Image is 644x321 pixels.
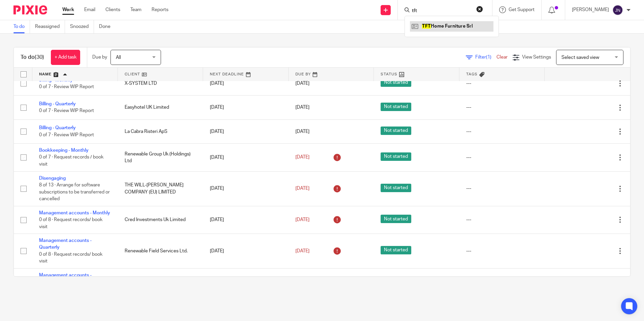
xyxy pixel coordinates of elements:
[13,20,30,33] a: To do
[118,71,203,95] td: X-SYSTEM LTD
[39,84,94,89] span: 0 of 7 · Review WIP Report
[39,176,66,181] a: Disengaging
[203,119,289,143] td: [DATE]
[130,6,141,13] a: Team
[118,234,203,269] td: Renewable Field Services Ltd.
[39,78,73,82] a: Billing - Monthly
[295,217,310,222] span: [DATE]
[381,215,411,223] span: Not started
[39,148,89,153] a: Bookkeeping - Monthly
[381,184,411,192] span: Not started
[295,186,310,191] span: [DATE]
[476,6,483,12] button: Clear
[295,81,310,86] span: [DATE]
[496,55,508,60] a: Clear
[466,216,538,223] div: ---
[561,55,599,60] span: Select saved view
[466,104,538,111] div: ---
[39,183,110,201] span: 8 of 13 · Arrange for software subscriptions to be transferred or cancelled
[509,7,535,12] span: Get Support
[203,268,289,303] td: [DATE]
[105,6,120,13] a: Clients
[203,96,289,119] td: [DATE]
[39,155,103,167] span: 0 of 7 · Request records / book visit
[39,211,110,215] a: Management accounts - Monthly
[411,8,472,14] input: Search
[152,6,168,13] a: Reports
[295,155,310,160] span: [DATE]
[612,5,623,15] img: svg%3E
[203,144,289,171] td: [DATE]
[203,171,289,206] td: [DATE]
[466,154,538,161] div: ---
[39,102,76,106] a: Billing - Quarterly
[92,54,107,61] p: Due by
[116,55,121,60] span: All
[475,55,496,60] span: Filter
[70,20,94,33] a: Snoozed
[99,20,116,33] a: Done
[295,249,310,253] span: [DATE]
[118,206,203,234] td: Cred Investments Uk Limited
[39,126,76,130] a: Billing - Quarterly
[203,234,289,269] td: [DATE]
[572,6,609,13] p: [PERSON_NAME]
[84,6,95,13] a: Email
[118,119,203,143] td: La Cabra Risteri ApS
[118,144,203,171] td: Renewable Group Uk (Holdings) Ltd
[39,273,92,284] a: Management accounts - Quarterly
[381,78,411,87] span: Not started
[486,55,491,60] span: (1)
[295,129,310,134] span: [DATE]
[522,55,551,60] span: View Settings
[203,71,289,95] td: [DATE]
[295,105,310,110] span: [DATE]
[466,248,538,254] div: ---
[35,55,44,60] span: (30)
[203,206,289,234] td: [DATE]
[466,80,538,87] div: ---
[35,20,65,33] a: Reassigned
[381,127,411,135] span: Not started
[381,152,411,161] span: Not started
[39,252,102,264] span: 0 of 8 · Request records/ book visit
[466,72,478,76] span: Tags
[466,128,538,135] div: ---
[21,54,44,61] h1: To do
[39,133,94,137] span: 0 of 7 · Review WIP Report
[39,109,94,113] span: 0 of 7 · Review WIP Report
[39,238,92,250] a: Management accounts - Quarterly
[39,217,102,229] span: 0 of 8 · Request records/ book visit
[381,103,411,111] span: Not started
[118,171,203,206] td: THE WILL-[PERSON_NAME] COMPANY (EU) LIMITED
[62,6,74,13] a: Work
[118,96,203,119] td: Easyhotel UK Limited
[51,50,80,65] a: + Add task
[13,5,47,14] img: Pixie
[466,185,538,192] div: ---
[118,268,203,303] td: Renewable Advice Ltd
[381,246,411,254] span: Not started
